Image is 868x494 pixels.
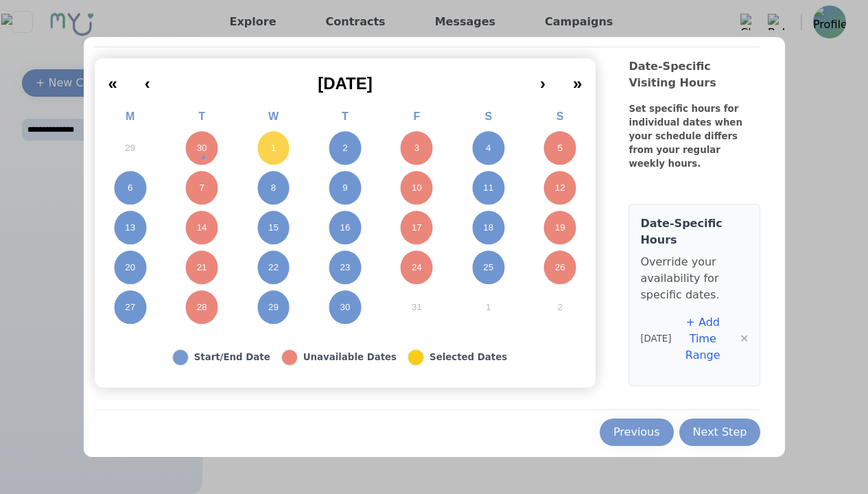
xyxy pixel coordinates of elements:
abbr: October 27, 2025 [125,301,135,314]
abbr: October 20, 2025 [125,261,135,274]
button: October 11, 2025 [453,168,524,208]
abbr: October 1, 2025 [271,142,276,154]
abbr: September 29, 2025 [125,142,135,154]
button: + Add Time Range [671,314,734,364]
abbr: October 22, 2025 [268,261,279,274]
button: ‹ [131,64,164,94]
button: November 2, 2025 [524,287,596,327]
button: October 6, 2025 [95,168,166,208]
abbr: Friday [413,110,420,122]
abbr: October 10, 2025 [412,182,422,194]
button: Next Step [679,419,761,446]
abbr: October 24, 2025 [412,261,422,274]
abbr: Tuesday [198,110,205,122]
button: October 1, 2025 [237,128,309,168]
div: Selected Dates [430,351,507,364]
button: October 24, 2025 [381,248,452,287]
abbr: November 1, 2025 [486,301,491,314]
abbr: October 17, 2025 [412,222,422,234]
abbr: October 9, 2025 [342,182,347,194]
button: October 3, 2025 [381,128,452,168]
button: October 26, 2025 [524,248,596,287]
abbr: October 26, 2025 [555,261,565,274]
div: Set specific hours for individual dates when your schedule differs from your regular weekly hours. [629,102,747,187]
button: October 20, 2025 [95,248,166,287]
abbr: October 31, 2025 [412,301,422,314]
abbr: October 3, 2025 [414,142,419,154]
button: « [95,64,131,94]
abbr: October 21, 2025 [197,261,207,274]
div: Next Step [693,424,747,440]
span: [DATE] [318,74,373,93]
abbr: October 4, 2025 [486,142,491,154]
abbr: Saturday [484,110,492,122]
button: October 8, 2025 [237,168,309,208]
button: October 17, 2025 [381,208,452,248]
abbr: October 15, 2025 [268,222,279,234]
button: October 23, 2025 [309,248,381,287]
abbr: October 25, 2025 [483,261,493,274]
button: October 31, 2025 [381,287,452,327]
button: Previous [600,419,674,446]
button: October 9, 2025 [309,168,381,208]
button: September 29, 2025 [95,128,166,168]
abbr: October 14, 2025 [197,222,207,234]
abbr: Thursday [342,110,349,122]
p: Override your availability for specific dates. [640,254,749,303]
abbr: October 19, 2025 [555,222,565,234]
div: Date-Specific Visiting Hours [629,58,760,102]
abbr: October 18, 2025 [483,222,493,234]
h4: Date-Specific Hours [640,215,749,248]
abbr: October 16, 2025 [340,222,351,234]
button: October 27, 2025 [95,287,166,327]
abbr: October 11, 2025 [483,182,493,194]
abbr: October 23, 2025 [340,261,351,274]
button: October 10, 2025 [381,168,452,208]
button: October 28, 2025 [166,287,237,327]
button: October 16, 2025 [309,208,381,248]
abbr: October 30, 2025 [340,301,351,314]
div: Previous [613,424,660,440]
div: Unavailable Dates [303,351,397,364]
button: › [526,64,559,94]
button: October 4, 2025 [453,128,524,168]
button: October 30, 2025 [309,287,381,327]
button: October 5, 2025 [524,128,596,168]
abbr: Monday [126,110,134,122]
abbr: November 2, 2025 [557,301,562,314]
button: October 7, 2025 [166,168,237,208]
abbr: October 12, 2025 [555,182,565,194]
button: October 22, 2025 [237,248,309,287]
abbr: October 29, 2025 [268,301,279,314]
button: October 13, 2025 [95,208,166,248]
button: ✕ [740,331,749,347]
button: [DATE] [164,64,526,94]
abbr: Wednesday [268,110,279,122]
button: October 18, 2025 [453,208,524,248]
button: October 12, 2025 [524,168,596,208]
span: [DATE] [640,332,671,346]
button: October 19, 2025 [524,208,596,248]
button: October 29, 2025 [237,287,309,327]
abbr: September 30, 2025 [197,142,207,154]
button: » [559,64,596,94]
abbr: October 2, 2025 [342,142,347,154]
button: September 30, 2025 [166,128,237,168]
abbr: October 6, 2025 [128,182,132,194]
button: October 2, 2025 [309,128,381,168]
abbr: October 5, 2025 [557,142,562,154]
abbr: October 8, 2025 [271,182,276,194]
button: November 1, 2025 [453,287,524,327]
div: Start/End Date [194,351,270,364]
abbr: October 7, 2025 [199,182,204,194]
button: October 15, 2025 [237,208,309,248]
abbr: October 28, 2025 [197,301,207,314]
button: October 14, 2025 [166,208,237,248]
button: October 21, 2025 [166,248,237,287]
abbr: October 13, 2025 [125,222,135,234]
button: October 25, 2025 [453,248,524,287]
abbr: Sunday [556,110,564,122]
